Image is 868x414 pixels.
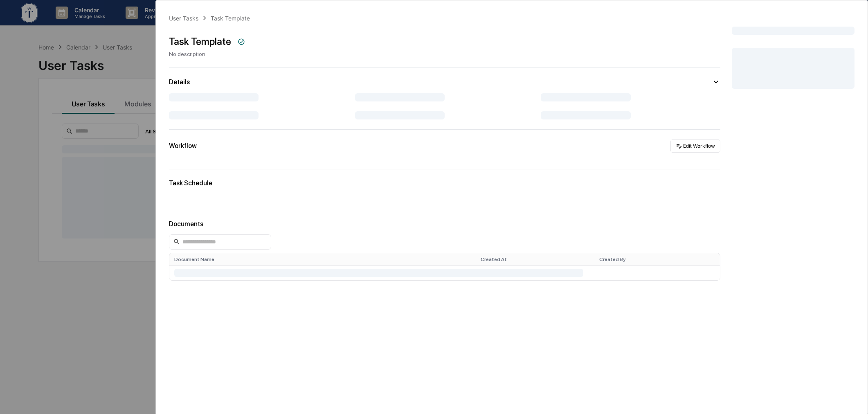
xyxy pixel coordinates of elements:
div: Task Template [169,36,231,47]
div: Details [169,78,190,86]
th: Document Name [169,253,476,265]
th: Created At [476,253,594,265]
button: Edit Workflow [670,139,720,153]
th: Created By [594,253,720,265]
div: User Tasks [169,15,198,22]
div: Task Template [211,15,250,22]
div: No description [169,51,247,57]
div: Task Schedule [169,179,720,187]
div: Documents [169,220,720,228]
div: Workflow [169,142,197,150]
